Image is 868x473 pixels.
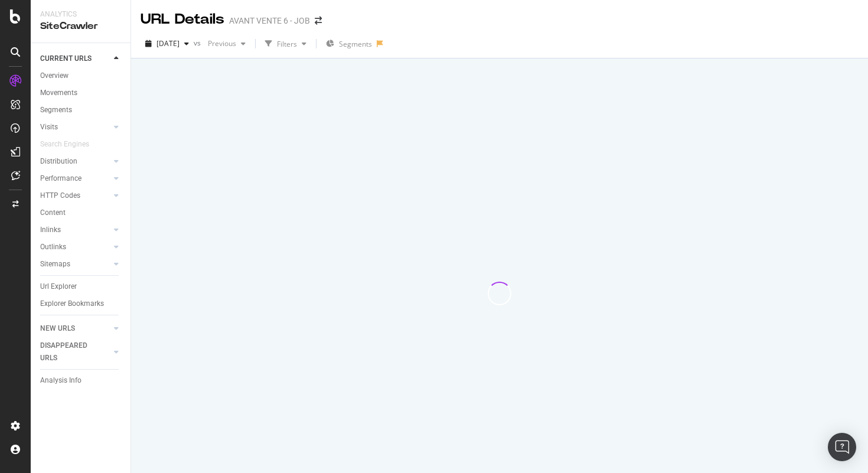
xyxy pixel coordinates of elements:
span: Segments [339,39,372,49]
div: Movements [40,87,77,99]
a: NEW URLS [40,322,110,335]
a: Overview [40,70,122,82]
div: HTTP Codes [40,190,80,202]
button: Segments [321,34,377,53]
div: CURRENT URLS [40,53,92,65]
a: Movements [40,87,122,99]
div: Performance [40,172,81,185]
div: AVANT VENTE 6 - JOB [229,15,310,27]
div: arrow-right-arrow-left [315,17,322,25]
div: NEW URLS [40,322,75,335]
a: Analysis Info [40,374,122,387]
span: 2025 Sep. 9th [156,38,180,48]
a: Explorer Bookmarks [40,298,122,310]
div: Analysis Info [40,374,81,387]
div: DISAPPEARED URLS [40,340,100,364]
a: DISAPPEARED URLS [40,340,110,364]
div: Open Intercom Messenger [828,433,856,461]
span: vs [194,38,203,48]
div: Analytics [40,9,121,19]
a: Segments [40,104,122,116]
a: Content [40,207,122,219]
a: Inlinks [40,224,110,236]
div: Filters [277,39,297,49]
div: Explorer Bookmarks [40,298,104,310]
a: Distribution [40,155,110,168]
div: Outlinks [40,241,66,253]
a: Performance [40,172,110,185]
button: Previous [203,34,250,53]
div: Inlinks [40,224,61,236]
button: [DATE] [141,34,194,53]
div: Search Engines [40,138,89,151]
span: Previous [203,38,236,48]
div: Overview [40,70,68,82]
a: Sitemaps [40,258,110,270]
a: Outlinks [40,241,110,253]
a: Visits [40,121,110,133]
a: Search Engines [40,138,101,151]
div: Distribution [40,155,77,168]
div: Sitemaps [40,258,70,270]
div: Content [40,207,66,219]
div: Visits [40,121,58,133]
div: SiteCrawler [40,19,121,33]
button: Filters [260,34,311,53]
div: URL Details [141,9,224,30]
div: Segments [40,104,72,116]
div: Url Explorer [40,280,77,293]
a: Url Explorer [40,280,122,293]
a: HTTP Codes [40,190,110,202]
a: CURRENT URLS [40,53,110,65]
